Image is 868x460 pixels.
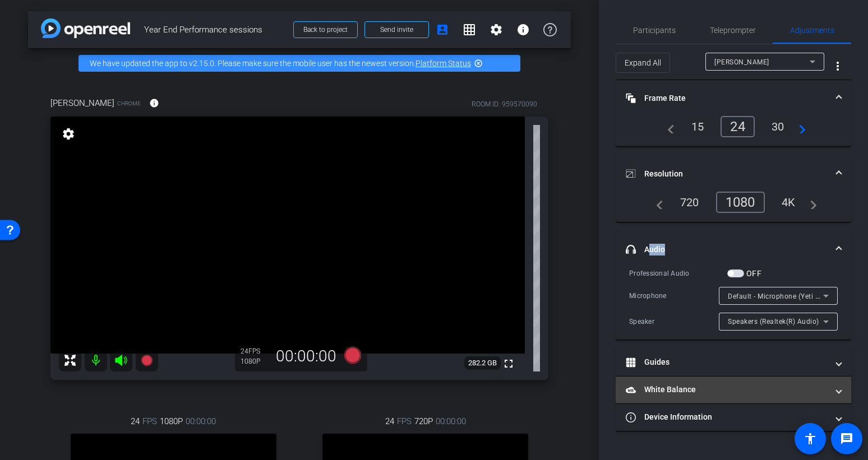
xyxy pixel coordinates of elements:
button: Send invite [364,21,429,38]
div: 1080 [716,192,765,213]
mat-icon: navigate_before [650,196,663,209]
mat-expansion-panel-header: Device Information [616,404,851,431]
div: 30 [763,117,793,136]
div: Professional Audio [629,268,727,279]
mat-expansion-panel-header: Resolution [616,156,851,192]
div: 720 [672,193,708,212]
div: 1080P [241,357,269,366]
span: 00:00:00 [186,415,216,428]
div: Audio [616,267,851,340]
span: [PERSON_NAME] [50,97,114,109]
span: FPS [142,415,157,428]
div: Speaker [629,316,719,327]
span: Chrome [117,99,141,108]
span: Speakers (Realtek(R) Audio) [728,318,819,326]
mat-icon: info [149,98,159,108]
span: Participants [633,26,676,34]
mat-expansion-panel-header: Frame Rate [616,80,851,116]
mat-icon: accessibility [804,432,817,445]
div: 4K [773,193,804,212]
mat-icon: settings [61,127,76,141]
mat-panel-title: Guides [626,356,828,368]
mat-panel-title: Device Information [626,411,828,423]
span: Send invite [380,25,413,34]
span: FPS [397,415,412,428]
a: Platform Status [415,59,471,68]
div: 24 [241,347,269,356]
span: 1080P [160,415,183,428]
mat-icon: grid_on [463,23,476,36]
div: Frame Rate [616,116,851,146]
mat-panel-title: Resolution [626,168,828,180]
div: Microphone [629,290,719,301]
span: Adjustments [790,26,834,34]
mat-icon: message [840,432,853,445]
span: Back to project [303,26,348,34]
span: Teleprompter [710,26,756,34]
div: ROOM ID: 959570090 [472,99,537,109]
mat-icon: navigate_next [792,120,806,133]
span: Expand All [625,52,661,73]
div: 15 [683,117,713,136]
mat-expansion-panel-header: White Balance [616,377,851,403]
span: 24 [385,415,394,428]
div: 24 [721,116,755,137]
mat-icon: navigate_before [661,120,675,133]
mat-expansion-panel-header: Guides [616,349,851,376]
mat-icon: info [516,23,530,36]
div: Resolution [616,192,851,222]
button: Expand All [616,53,670,73]
mat-icon: settings [490,23,503,36]
span: 282.2 GB [464,356,501,370]
img: app-logo [41,18,130,38]
span: Year End Performance sessions [144,18,287,41]
label: OFF [744,268,761,279]
button: Back to project [293,21,358,38]
span: 00:00:00 [436,415,466,428]
mat-icon: navigate_next [804,196,817,209]
mat-icon: account_box [436,23,449,36]
span: 24 [131,415,140,428]
mat-icon: more_vert [831,59,844,73]
mat-icon: highlight_off [474,59,483,68]
mat-panel-title: Frame Rate [626,92,828,104]
mat-expansion-panel-header: Audio [616,231,851,267]
span: [PERSON_NAME] [714,58,769,66]
div: We have updated the app to v2.15.0. Please make sure the mobile user has the newest version. [79,55,520,72]
span: 720P [414,415,433,428]
span: FPS [248,347,260,355]
mat-panel-title: Audio [626,244,828,255]
div: 00:00:00 [269,347,344,366]
button: More Options for Adjustments Panel [824,53,851,80]
mat-panel-title: White Balance [626,384,828,396]
mat-icon: fullscreen [502,357,515,370]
